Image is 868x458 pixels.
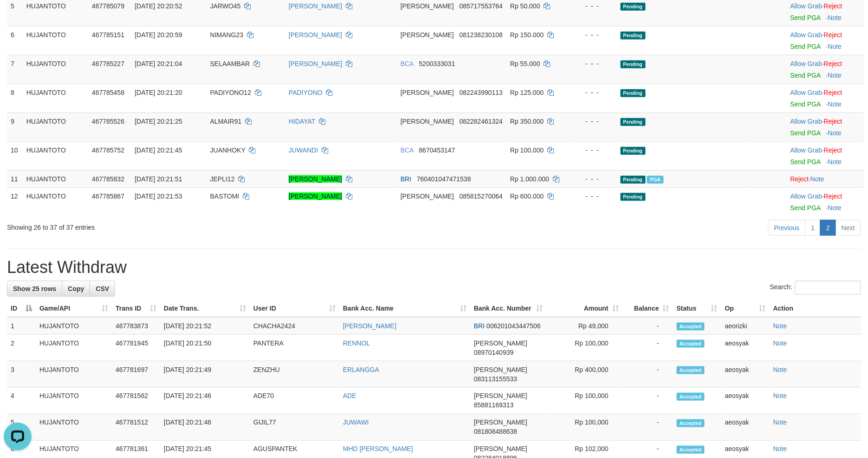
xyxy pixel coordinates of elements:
span: Pending [621,3,646,11]
span: [PERSON_NAME] [401,31,454,39]
span: Copy 085815270064 to clipboard [460,192,503,200]
div: - - - [576,192,613,201]
a: ADE [343,392,356,400]
span: · [790,118,824,125]
span: · [790,192,824,200]
a: Note [773,419,787,426]
a: Note [828,72,842,79]
td: 467781512 [112,414,160,441]
td: HUJANTOTO [36,414,112,441]
span: [DATE] 20:21:20 [135,89,182,96]
td: HUJANTOTO [23,113,88,141]
td: 8 [7,84,23,113]
span: [PERSON_NAME] [401,89,454,96]
span: [PERSON_NAME] [401,192,454,200]
a: PADIYONO [289,89,323,96]
span: BRI [474,322,485,330]
input: Search: [795,281,861,295]
a: HIDAYAT [289,118,315,125]
span: Pending [621,89,646,97]
span: CSV [96,285,109,292]
a: Reject [824,89,842,96]
td: HUJANTOTO [23,170,88,187]
span: Copy 081808488638 to clipboard [474,428,517,436]
a: Allow Grab [790,31,822,39]
td: aeosyak [721,335,770,361]
th: Status: activate to sort column ascending [673,300,721,317]
span: [PERSON_NAME] [474,392,527,400]
a: Reject [824,118,842,125]
td: · [787,26,864,55]
span: Copy 085717553764 to clipboard [460,2,503,10]
a: [PERSON_NAME] [289,60,342,67]
th: ID: activate to sort column descending [7,300,36,317]
span: Accepted [677,393,705,401]
span: BCA [401,146,414,154]
span: Copy 5200333031 to clipboard [419,60,455,67]
span: Rp 150.000 [510,31,544,39]
span: Rp 125.000 [510,89,544,96]
td: aeosyak [721,361,770,388]
span: Rp 55.000 [510,60,540,67]
a: Copy [62,281,90,297]
td: · [787,55,864,84]
td: - [622,317,673,335]
span: [PERSON_NAME] [474,366,527,373]
span: Accepted [677,366,705,374]
span: [DATE] 20:20:59 [135,31,182,39]
span: 467785752 [92,146,124,154]
td: GIJIL77 [250,414,339,441]
div: - - - [576,174,613,184]
td: Rp 400,000 [546,361,622,388]
td: 10 [7,141,23,170]
span: · [790,31,824,39]
span: [PERSON_NAME] [474,445,527,453]
span: [PERSON_NAME] [401,118,454,125]
th: User ID: activate to sort column ascending [250,300,339,317]
a: RENNOL [343,339,370,347]
td: 5 [7,414,36,441]
td: HUJANTOTO [23,141,88,170]
a: Note [773,392,787,400]
a: Reject [824,146,842,154]
a: [PERSON_NAME] [289,2,342,10]
td: HUJANTOTO [36,335,112,361]
a: Send PGA [790,43,821,50]
a: Allow Grab [790,118,822,125]
span: Rp 1.000.000 [510,175,549,183]
td: Rp 100,000 [546,388,622,414]
span: · [790,89,824,96]
a: Send PGA [790,72,821,79]
span: BCA [401,60,414,67]
td: PANTERA [250,335,339,361]
a: [PERSON_NAME] [289,175,342,183]
span: Pending [621,176,646,184]
span: [PERSON_NAME] [474,339,527,347]
a: CSV [90,281,115,297]
a: Allow Grab [790,60,822,67]
span: Copy 8670453147 to clipboard [419,146,455,154]
span: Copy 082282461324 to clipboard [460,118,503,125]
div: - - - [576,59,613,68]
span: 467785227 [92,60,124,67]
span: Pending [621,193,646,201]
td: 1 [7,317,36,335]
td: 6 [7,26,23,55]
span: Copy 083113155533 to clipboard [474,375,517,383]
td: 467781697 [112,361,160,388]
td: HUJANTOTO [23,84,88,113]
td: [DATE] 20:21:46 [160,388,250,414]
button: Open LiveChat chat widget [4,4,32,32]
th: Bank Acc. Number: activate to sort column ascending [470,300,546,317]
span: Accepted [677,323,705,331]
td: Rp 100,000 [546,414,622,441]
div: - - - [576,30,613,40]
a: Reject [824,31,842,39]
span: 467785526 [92,118,124,125]
td: aeosyak [721,414,770,441]
a: 1 [805,220,821,236]
span: Rp 350.000 [510,118,544,125]
span: Copy 760401047471538 to clipboard [417,175,471,183]
td: 467781945 [112,335,160,361]
td: - [622,414,673,441]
